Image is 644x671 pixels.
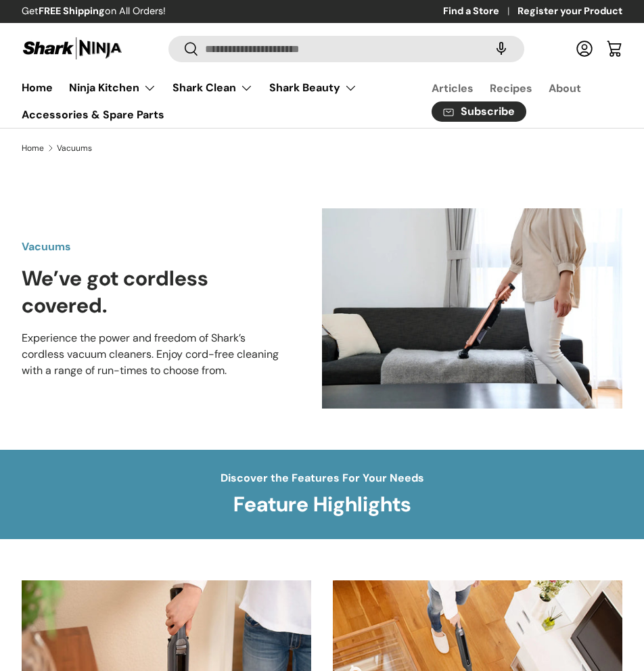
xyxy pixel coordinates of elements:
[61,74,164,101] summary: Ninja Kitchen
[432,101,526,122] a: Subscribe
[57,144,92,152] a: Vacuums
[22,35,123,62] img: Shark Ninja Philippines
[443,4,517,19] a: Find a Store
[22,74,53,101] a: Home
[22,74,399,128] nav: Primary
[22,144,44,152] a: Home
[549,75,581,101] a: About
[22,266,279,320] h2: We’ve got cordless covered.
[221,471,424,485] strong: Discover the Features For Your Needs
[172,74,253,101] a: Shark Clean
[461,106,515,117] span: Subscribe
[517,4,622,19] a: Register your Product
[39,5,105,17] strong: FREE Shipping
[69,74,156,101] a: Ninja Kitchen
[22,4,166,19] p: Get on All Orders!
[269,74,357,101] a: Shark Beauty
[22,142,622,154] nav: Breadcrumbs
[261,74,365,101] summary: Shark Beauty
[164,74,261,101] summary: Shark Clean
[490,75,532,101] a: Recipes
[22,101,164,128] a: Accessories & Spare Parts
[399,74,622,128] nav: Secondary
[480,34,523,64] speech-search-button: Search by voice
[22,330,279,379] p: Experience the power and freedom of Shark’s cordless vacuum cleaners. Enjoy cord-free cleaning wi...
[221,492,424,519] h3: Feature Highlights
[432,75,474,101] a: Articles
[22,239,279,255] p: Vacuums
